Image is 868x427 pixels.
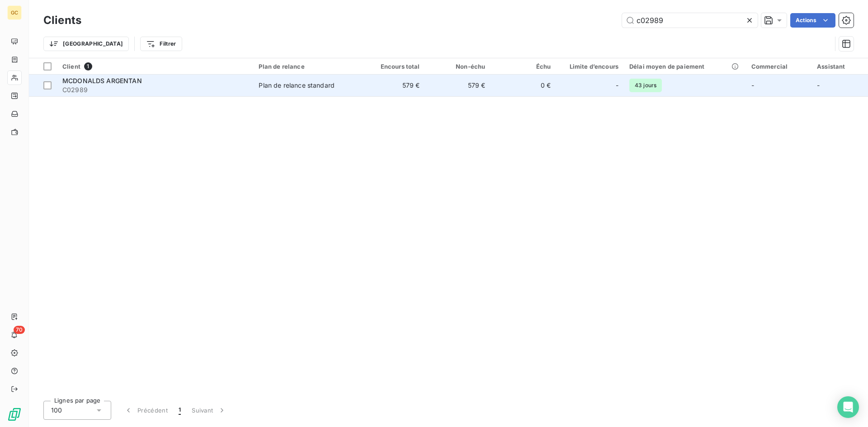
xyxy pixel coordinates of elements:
span: 43 jours [629,79,662,92]
span: 1 [84,62,92,70]
div: Open Intercom Messenger [837,396,859,418]
button: Filtrer [140,37,182,51]
button: 1 [173,401,186,420]
div: Plan de relance [259,63,354,70]
span: - [817,81,820,89]
span: 70 [14,326,25,334]
div: Délai moyen de paiement [629,63,741,70]
span: - [616,81,618,90]
div: Plan de relance standard [259,81,335,90]
button: Précédent [118,401,173,420]
button: Suivant [186,401,232,420]
span: - [751,81,754,89]
div: Échu [496,63,551,70]
td: 579 € [425,75,491,96]
span: C02989 [62,85,248,94]
input: Rechercher [622,13,758,28]
h3: Clients [43,12,81,28]
span: 100 [51,406,62,415]
div: Limite d’encours [561,63,618,70]
div: Assistant [817,63,863,70]
button: Actions [790,13,835,28]
button: [GEOGRAPHIC_DATA] [43,37,129,51]
img: Logo LeanPay [7,407,22,422]
div: Non-échu [431,63,486,70]
td: 579 € [360,75,425,96]
span: MCDONALDS ARGENTAN [62,77,142,84]
div: Commercial [751,63,806,70]
td: 0 € [491,75,556,96]
span: Client [62,63,80,70]
div: Encours total [365,63,420,70]
div: GC [7,5,22,20]
span: 1 [179,406,181,415]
